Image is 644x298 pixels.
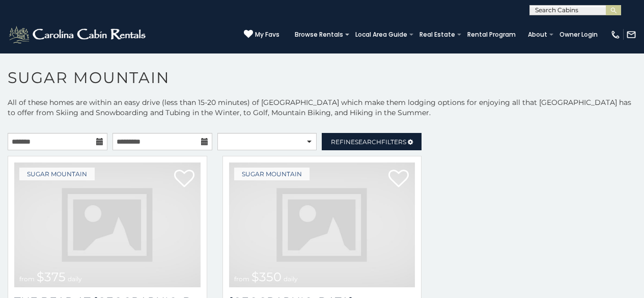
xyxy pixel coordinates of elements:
a: Owner Login [554,28,603,42]
a: Add to favorites [388,169,409,190]
img: dummy-image.jpg [14,162,201,287]
a: Sugar Mountain [234,168,310,180]
img: mail-regular-white.png [626,30,636,40]
span: from [234,275,249,283]
span: My Favs [255,30,279,39]
a: from $375 daily [14,162,201,287]
a: Real Estate [414,28,460,42]
span: daily [68,275,82,283]
a: RefineSearchFilters [322,133,422,150]
span: $350 [251,269,282,284]
a: Rental Program [462,28,521,42]
span: daily [284,275,298,283]
a: Add to favorites [174,169,194,190]
span: Refine Filters [331,138,406,146]
span: $375 [37,269,66,284]
a: About [523,28,552,42]
img: White-1-2.png [8,24,149,45]
a: Local Area Guide [350,28,412,42]
a: Sugar Mountain [19,168,95,180]
span: from [19,275,35,283]
a: Browse Rentals [290,28,348,42]
img: phone-regular-white.png [610,30,621,40]
a: from $350 daily [229,162,415,287]
a: My Favs [244,30,279,40]
img: dummy-image.jpg [229,162,415,287]
span: Search [355,138,381,146]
